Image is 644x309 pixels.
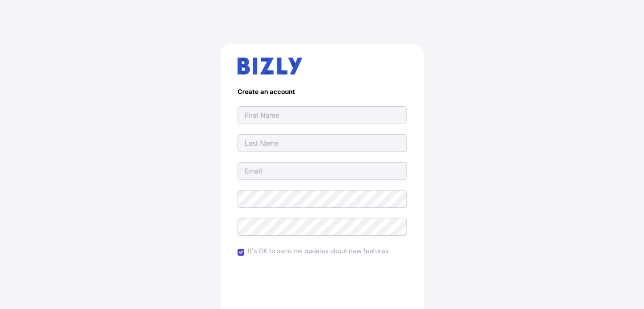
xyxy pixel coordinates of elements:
[238,106,407,124] input: First Name
[248,246,389,256] label: It's OK to send me updates about new features
[238,58,303,74] img: bizly_logo.svg
[258,269,387,302] iframe: reCAPTCHA
[238,134,407,152] input: Last Name
[238,88,407,96] h4: Create an account
[238,162,407,180] input: Email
